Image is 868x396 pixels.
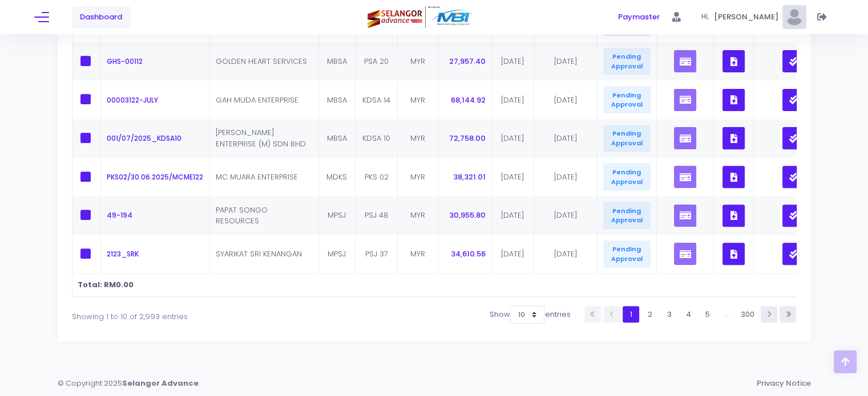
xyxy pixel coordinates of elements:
[356,235,398,273] td: PSJ 37
[782,243,805,265] button: Click to submit to checker
[80,11,122,23] span: Dashboard
[216,95,298,105] span: GAH MUDA ENTERPRISE
[107,249,139,259] span: 2123_SRK
[356,196,398,235] td: PSJ 48
[623,306,639,322] a: 1
[782,5,806,29] img: Pic
[534,42,597,81] td: [DATE]
[72,305,368,322] div: Showing 1 to 10 of 2,993 entries
[356,158,398,197] td: PKS 02
[398,42,438,81] td: MYR
[216,248,302,259] span: SYARIKAT SRI KENANGAN
[492,119,535,158] td: [DATE]
[722,127,745,149] button: Click to View, Upload, Download, and Delete Documents List
[398,158,438,197] td: MYR
[534,196,597,235] td: [DATE]
[534,158,597,197] td: [DATE]
[722,50,745,72] button: Click to View, Upload, Download, and Delete Documents List
[782,205,805,227] button: Click to submit to checker
[356,119,398,158] td: KDSA 10
[107,95,158,105] span: 00003122-JULY
[122,378,199,389] strong: Selangor Advance
[449,210,486,221] span: 30,955.80
[116,279,134,290] span: 0.00
[603,163,651,190] span: Pending Approval
[451,248,486,259] span: 34,610.56
[492,196,535,235] td: [DATE]
[107,133,181,143] span: 001/07/2025_KDSA10
[356,42,398,81] td: PSA 20
[661,306,677,322] a: 3
[713,11,782,23] span: [PERSON_NAME]
[319,80,356,119] td: MBSA
[319,42,356,81] td: MBSA
[699,306,716,322] a: 5
[782,50,805,72] button: Click to submit to checker
[534,119,597,158] td: [DATE]
[757,378,811,389] a: Privacy Notice
[368,6,474,28] img: Logo
[722,205,745,227] button: Click to View, Upload, Download, and Delete Documents List
[782,89,805,111] button: Click to submit to checker
[618,11,660,23] span: Paymaster
[603,202,651,229] span: Pending Approval
[680,306,696,322] a: 4
[356,80,398,119] td: KDSA 14
[603,86,651,113] span: Pending Approval
[722,243,745,265] button: Click to View, Upload, Download, and Delete Documents List
[453,172,486,182] span: 38,321.01
[398,80,438,119] td: MYR
[534,80,597,119] td: [DATE]
[58,378,209,389] div: © Copyright 2025 .
[319,196,356,235] td: MPSJ
[492,42,535,81] td: [DATE]
[489,305,570,324] label: Show entries
[107,56,143,66] span: GHS-00112
[398,119,438,158] td: MYR
[603,48,651,75] span: Pending Approval
[510,305,544,324] select: Showentries
[722,166,745,188] button: Click to View, Upload, Download, and Delete Documents List
[216,56,307,67] span: GOLDEN HEART SERVICES
[701,12,713,22] span: Hi,
[449,133,486,144] span: 72,758.00
[603,125,651,152] span: Pending Approval
[492,235,535,273] td: [DATE]
[107,172,203,182] span: PKS02/30.06.2025/MCME122
[319,235,356,273] td: MPSJ
[72,6,131,28] a: Dashboard
[107,210,132,220] span: 49-194
[319,158,356,197] td: MDKS
[216,205,268,227] span: PAPAT SONGO RESOURCES
[449,56,486,67] span: 27,957.40
[398,196,438,235] td: MYR
[492,80,535,119] td: [DATE]
[451,95,486,105] span: 68,144.92
[737,306,758,322] a: 300
[398,235,438,273] td: MYR
[216,172,298,182] span: MC MUARA ENTERPRISE
[641,306,658,322] a: 2
[782,127,805,149] button: Click to submit to checker
[216,127,306,149] span: [PERSON_NAME] ENTERPRISE (M) SDN BHD
[72,274,833,297] th: Total: RM
[782,166,805,188] button: Click to submit to checker
[534,235,597,273] td: [DATE]
[319,119,356,158] td: MBSA
[603,240,651,268] span: Pending Approval
[722,89,745,111] button: Click to View, Upload, Download, and Delete Documents List
[492,158,535,197] td: [DATE]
